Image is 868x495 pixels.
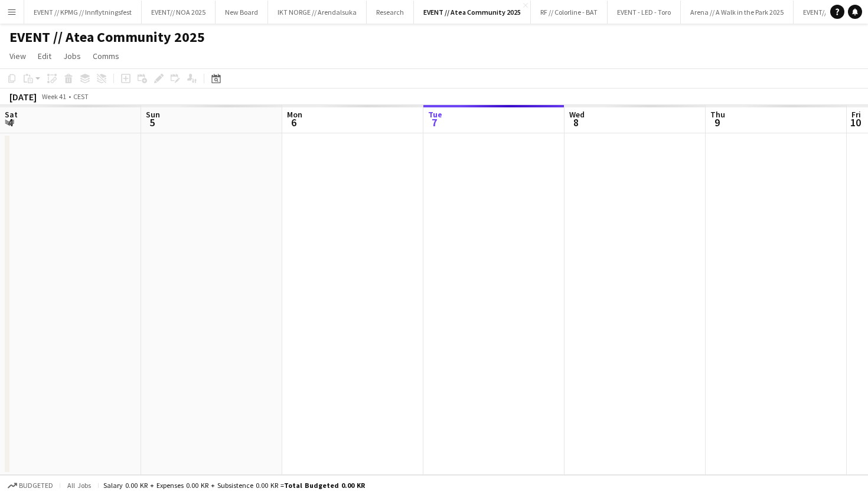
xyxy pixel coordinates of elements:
[19,481,53,490] span: Budgeted
[38,51,51,61] span: Edit
[426,116,442,129] span: 7
[367,1,414,24] button: Research
[794,1,851,24] button: EVENT// DNB
[103,481,365,490] div: Salary 0.00 KR + Expenses 0.00 KR + Subsistence 0.00 KR =
[531,1,608,24] button: RF // Colorline - BAT
[681,1,794,24] button: Arena // A Walk in the Park 2025
[24,1,142,24] button: EVENT // KPMG // Innflytningsfest
[63,51,81,61] span: Jobs
[65,481,93,490] span: All jobs
[414,1,531,24] button: EVENT // Atea Community 2025
[284,481,365,490] span: Total Budgeted 0.00 KR
[9,28,205,46] h1: EVENT // Atea Community 2025
[5,109,18,120] span: Sat
[146,109,160,120] span: Sun
[216,1,268,24] button: New Board
[93,51,119,61] span: Comms
[58,48,86,64] a: Jobs
[608,1,681,24] button: EVENT - LED - Toro
[569,109,585,120] span: Wed
[285,116,302,129] span: 6
[3,116,18,129] span: 4
[5,48,31,64] a: View
[428,109,442,120] span: Tue
[73,92,89,101] div: CEST
[567,116,585,129] span: 8
[88,48,124,64] a: Comms
[851,109,861,120] span: Fri
[6,479,55,492] button: Budgeted
[268,1,367,24] button: IKT NORGE // Arendalsuka
[33,48,56,64] a: Edit
[9,91,37,103] div: [DATE]
[287,109,302,120] span: Mon
[709,116,725,129] span: 9
[142,1,216,24] button: EVENT// NOA 2025
[9,51,26,61] span: View
[39,92,68,101] span: Week 41
[710,109,725,120] span: Thu
[850,116,861,129] span: 10
[144,116,160,129] span: 5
